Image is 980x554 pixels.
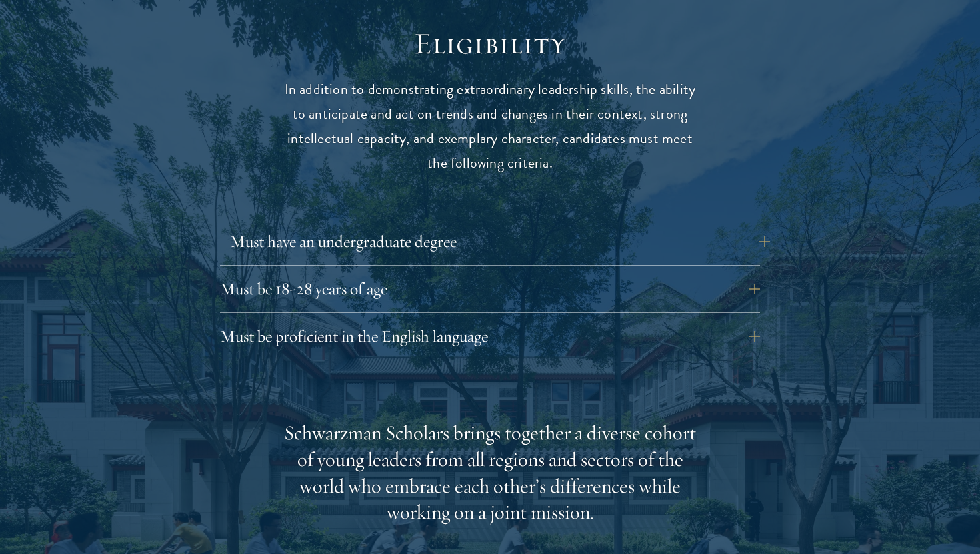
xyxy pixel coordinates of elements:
[220,320,760,352] button: Must be proficient in the English language
[230,226,770,258] button: Must have an undergraduate degree
[220,273,760,305] button: Must be 18-28 years of age
[283,77,697,176] p: In addition to demonstrating extraordinary leadership skills, the ability to anticipate and act o...
[283,420,697,527] div: Schwarzman Scholars brings together a diverse cohort of young leaders from all regions and sector...
[283,25,697,63] h2: Eligibility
